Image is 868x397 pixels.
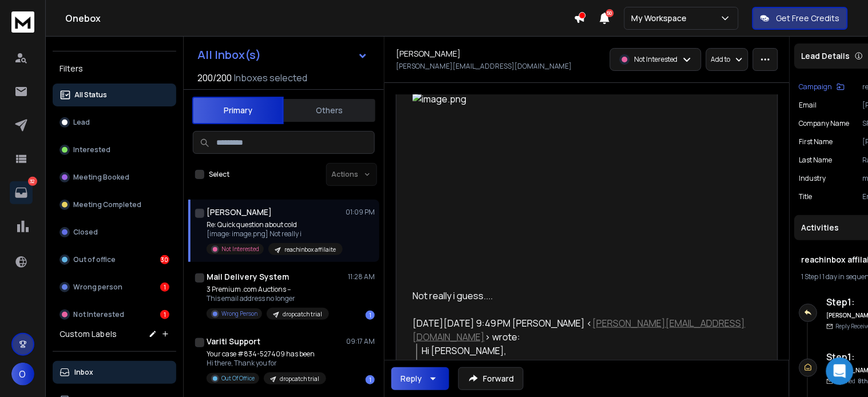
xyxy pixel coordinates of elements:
h3: Inboxes selected [234,71,307,85]
p: Meeting Completed [73,200,141,209]
button: Meeting Booked [53,166,176,189]
p: Meeting Booked [73,173,129,182]
p: Interested [73,145,110,154]
img: logo [11,11,34,33]
p: First Name [799,137,833,146]
div: 30 [160,255,169,264]
p: industry [799,174,826,183]
h1: Mail Delivery System [207,271,289,283]
div: Not really i guess.... [413,92,747,303]
button: All Status [53,84,176,106]
h1: All Inbox(s) [197,49,261,61]
p: Company Name [799,119,850,128]
p: All Status [74,90,107,100]
p: Inbox [74,368,93,377]
p: Closed [73,228,98,237]
h1: Variti Support [207,336,260,347]
p: Lead [73,118,90,127]
p: My Workspace [632,13,692,24]
p: Add to [711,55,731,64]
p: Not Interested [73,310,124,319]
p: Email [799,101,817,110]
p: Out Of Office [221,374,255,383]
h3: Filters [53,61,176,77]
h1: [PERSON_NAME] [396,48,461,59]
div: 1 [160,283,169,292]
div: 1 [366,311,375,320]
div: 1 [160,310,169,319]
p: Re: Quick question about cold [207,220,343,229]
button: Lead [53,111,176,134]
div: Open Intercom Messenger [826,358,854,385]
button: Reply [391,367,449,390]
img: image.png [413,92,734,275]
button: Not Interested1 [53,303,176,326]
button: O [11,363,34,386]
button: Out of office30 [53,248,176,271]
div: Reply [401,373,422,384]
span: 200 / 200 [197,71,232,85]
p: Wrong person [73,283,122,292]
a: 32 [10,181,33,204]
button: Get Free Credits [752,7,848,30]
button: Campaign [799,82,845,92]
p: Not Interested [635,55,678,64]
h1: [PERSON_NAME] [207,207,272,218]
button: Meeting Completed [53,193,176,216]
p: [PERSON_NAME][EMAIL_ADDRESS][DOMAIN_NAME] [396,62,572,71]
span: 1 Step [802,272,819,281]
button: Inbox [53,361,176,384]
p: Campaign [799,82,833,92]
p: 01:09 PM [346,208,375,217]
p: Your case #834-527409 has been [207,350,326,359]
label: Select [209,170,229,179]
h1: Onebox [65,11,574,25]
p: This email address no longer [207,294,329,303]
div: [DATE][DATE] 9:49 PM [PERSON_NAME] < > wrote: [413,316,747,344]
p: 3 Premium .com Auctions – [207,285,329,294]
p: Get Free Credits [776,13,840,24]
p: [image: image.png] Not really i [207,229,343,239]
p: reachinbox affilaite [284,245,336,254]
p: Last Name [799,156,833,165]
button: Interested [53,138,176,161]
p: dropcatch trial [280,375,319,383]
p: dropcatch trial [283,310,322,319]
h3: Custom Labels [60,328,117,340]
button: Others [284,98,375,123]
span: 50 [606,9,614,17]
button: Primary [192,97,284,124]
p: Not Interested [221,245,259,253]
button: Forward [458,367,524,390]
p: title [799,192,812,201]
div: Do you ever find it frustrating that new inboxes take weeks to warm up, and leads keep bouncing e... [422,358,747,385]
p: Hi there, Thank you for [207,359,326,368]
button: All Inbox(s) [188,43,377,66]
div: 1 [366,375,375,384]
p: 11:28 AM [348,272,375,281]
p: 09:17 AM [346,337,375,346]
p: Lead Details [802,50,850,62]
div: Hi [PERSON_NAME], [422,344,747,358]
p: 32 [28,177,37,186]
p: Out of office [73,255,116,264]
button: Closed [53,221,176,244]
p: Wrong Person [221,309,257,318]
button: Wrong person1 [53,276,176,299]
